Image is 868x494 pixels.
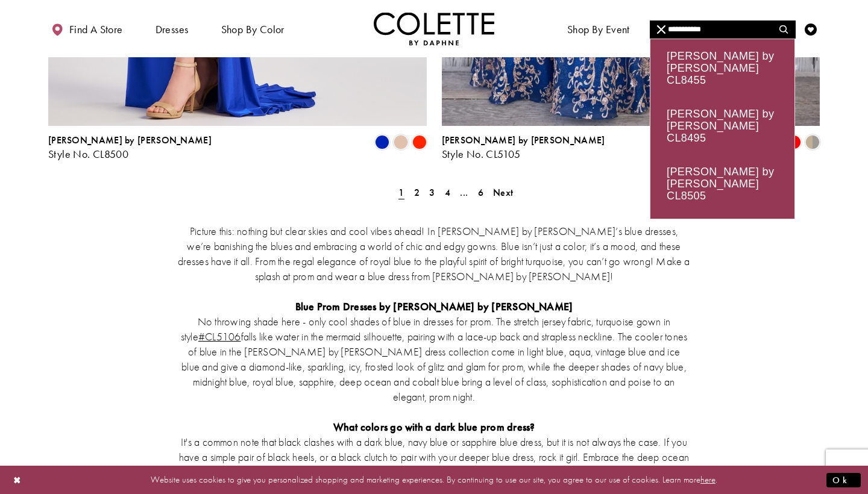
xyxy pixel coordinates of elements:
[445,186,450,199] span: 4
[48,147,128,161] span: Style No. CL8500
[69,23,123,36] span: Find a store
[775,12,793,45] a: Toggle search
[398,186,404,199] span: 1
[659,12,749,45] a: Meet the designer
[802,12,820,45] a: Check Wishlist
[295,299,573,313] strong: Blue Prom Dresses by [PERSON_NAME] by [PERSON_NAME]
[478,186,483,199] span: 6
[442,134,605,146] span: [PERSON_NAME] by [PERSON_NAME]
[441,184,454,201] a: Page 4
[564,12,633,45] span: Shop By Event
[493,186,513,199] span: Next
[567,23,630,36] span: Shop By Event
[772,20,795,39] button: Submit Search
[48,12,125,45] a: Find a store
[650,213,794,270] div: [PERSON_NAME] by [PERSON_NAME] CL8665
[374,12,494,45] img: Colette by Daphne
[412,135,427,149] i: Scarlet
[375,135,389,149] i: Royal Blue
[442,147,521,161] span: Style No. CL5105
[700,474,715,486] a: here
[87,472,781,488] p: Website uses cookies to give you personalized shopping and marketing experiences. By continuing t...
[410,184,423,201] a: Page 2
[395,184,407,201] span: Current Page
[221,23,285,36] span: Shop by color
[650,97,794,155] div: [PERSON_NAME] by [PERSON_NAME] CL8495
[826,472,861,487] button: Submit Dialog
[429,186,435,199] span: 3
[442,135,605,160] div: Colette by Daphne Style No. CL5105
[48,134,212,146] span: [PERSON_NAME] by [PERSON_NAME]
[456,184,471,201] a: ...
[394,135,408,149] i: Champagne
[489,184,517,201] a: Next Page
[460,186,468,199] span: ...
[7,469,28,490] button: Close Dialog
[650,20,673,39] button: Close Search
[650,20,796,39] div: Search form
[414,186,420,199] span: 2
[650,155,794,213] div: [PERSON_NAME] by [PERSON_NAME] CL8505
[156,23,189,36] span: Dresses
[198,330,241,343] a: Opens in new tab
[374,12,494,45] a: Visit Home Page
[650,20,795,39] input: Search
[333,420,535,434] strong: What colors go with a dark blue prom dress?
[178,224,690,284] p: Picture this: nothing but clear skies and cool vibes ahead! In [PERSON_NAME] by [PERSON_NAME]’s b...
[218,12,288,45] span: Shop by color
[650,39,794,97] div: [PERSON_NAME] by [PERSON_NAME] CL8455
[178,314,690,404] p: No throwing shade here - only cool shades of blue in dresses for prom. The stretch jersey fabric,...
[48,135,212,160] div: Colette by Daphne Style No. CL8500
[805,135,820,149] i: Gold/Pewter
[153,12,192,45] span: Dresses
[474,184,487,201] a: Page 6
[426,184,438,201] a: Page 3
